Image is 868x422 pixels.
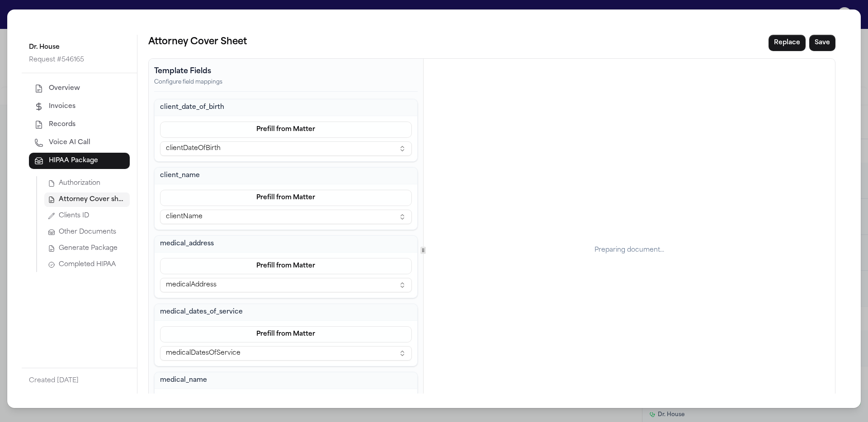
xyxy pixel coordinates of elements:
p: Configure field mappings [154,79,418,86]
span: Authorization [59,179,100,188]
span: clientDateOfBirth [166,144,221,153]
button: Prefill from Matter [160,258,412,274]
p: Dr. House [29,42,130,53]
button: Authorization [44,176,130,191]
h3: medical_address [160,239,412,249]
span: HIPAA Package [49,156,98,165]
span: Completed HIPAA [59,260,116,269]
button: Prefill from Matter [160,122,412,138]
h3: medical_dates_of_service [160,308,412,317]
p: Request # 546165 [29,55,130,66]
button: Prefill from Matter [160,326,412,342]
button: Completed HIPAA [44,258,130,272]
span: Overview [49,84,80,93]
button: Overview [29,80,130,97]
button: Voice AI Call [29,135,130,151]
button: Save [809,35,835,51]
h3: medical_name [160,376,412,385]
span: clientName [166,212,203,221]
span: Voice AI Call [49,138,90,147]
div: Preparing document... [594,246,664,255]
span: Generate Package [59,244,118,253]
button: Clients ID [44,209,130,223]
h3: client_name [160,171,412,180]
h3: client_date_of_birth [160,103,412,112]
button: Attorney Cover sheet [44,192,130,207]
h2: Template Fields [154,66,418,77]
span: Records [49,120,75,129]
span: Invoices [49,102,75,111]
button: Generate Package [44,241,130,256]
button: Replace [769,35,806,51]
button: HIPAA Package [29,153,130,169]
button: Records [29,117,130,133]
button: Other Documents [44,225,130,239]
span: medicalDatesOfService [166,349,241,358]
h1: Attorney Cover Sheet [148,35,247,49]
span: Attorney Cover sheet [59,195,126,204]
button: Prefill from Matter [160,190,412,206]
p: Created [DATE] [29,375,130,386]
span: Clients ID [59,211,89,220]
button: Invoices [29,98,130,115]
span: medicalAddress [166,281,217,290]
span: Other Documents [59,228,116,237]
